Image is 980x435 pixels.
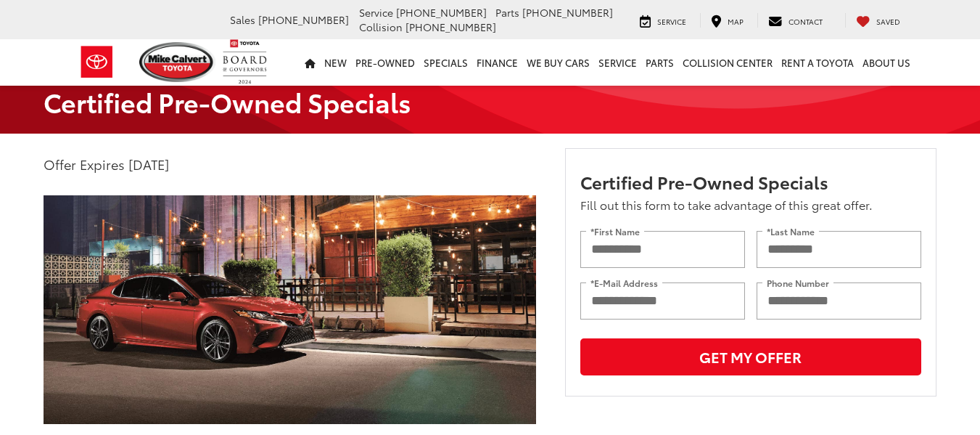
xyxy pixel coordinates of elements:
a: Home [300,39,320,86]
span: Map [728,16,744,27]
a: Parts [641,39,678,86]
span: [PHONE_NUMBER] [405,20,496,34]
span: Collision [359,20,403,34]
span: Sales [230,12,255,27]
img: Mike Calvert Toyota [139,42,216,82]
span: Parts [495,5,519,20]
a: Map [700,13,754,28]
a: Pre-Owned [351,39,419,86]
a: New [320,39,351,86]
button: Get My Offer [580,338,921,375]
strong: Certified Pre-Owned Specials [44,83,411,120]
a: Rent a Toyota [777,39,858,86]
p: Fill out this form to take advantage of this great offer. [580,197,921,214]
a: My Saved Vehicles [845,13,911,28]
a: Specials [419,39,472,86]
a: Service [594,39,641,86]
label: *First Name [586,226,644,235]
span: Service [359,5,393,20]
a: Finance [472,39,522,86]
p: Offer Expires [DATE] [44,155,536,174]
label: *E-Mail Address [586,277,662,287]
a: WE BUY CARS [522,39,594,86]
a: About Us [858,39,915,86]
img: Toyota [70,38,124,86]
span: [PHONE_NUMBER] [258,12,349,27]
span: Service [657,16,686,27]
h3: Certified Pre-Owned Specials [580,172,921,191]
a: Contact [757,13,833,28]
span: Saved [876,16,900,27]
a: Collision Center [678,39,777,86]
span: [PHONE_NUMBER] [522,5,613,20]
span: Contact [788,16,823,27]
label: *Last Name [762,226,819,235]
a: Service [629,13,697,28]
span: [PHONE_NUMBER] [396,5,487,20]
label: Phone Number [762,277,833,287]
